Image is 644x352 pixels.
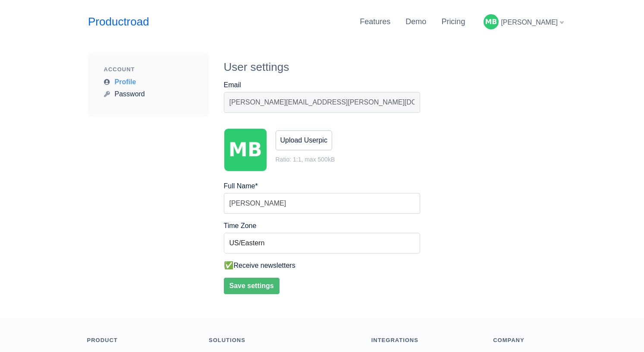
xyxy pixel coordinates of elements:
[371,336,481,345] div: Integrations
[405,17,426,26] a: Demo
[484,14,499,29] img: Mike Betts userpic
[224,221,257,231] label: Time Zone
[224,59,562,76] div: User settings
[104,78,136,86] a: Profile
[501,19,558,26] span: [PERSON_NAME]
[493,336,561,345] div: Company
[224,278,280,294] button: Save settings
[480,11,567,33] div: [PERSON_NAME]
[224,181,258,191] label: Full Name
[209,336,358,345] div: Solutions
[104,65,193,77] div: Account
[87,336,196,345] div: Product
[224,128,267,171] img: u_9232.png
[276,155,335,164] div: Ratio: 1:1, max 500kB
[234,262,295,269] label: Receive newsletters
[276,130,332,150] label: Upload Userpic
[88,13,149,30] a: Productroad
[224,80,241,90] label: Email
[104,90,145,98] a: Password
[360,17,390,26] a: Features
[441,17,465,26] a: Pricing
